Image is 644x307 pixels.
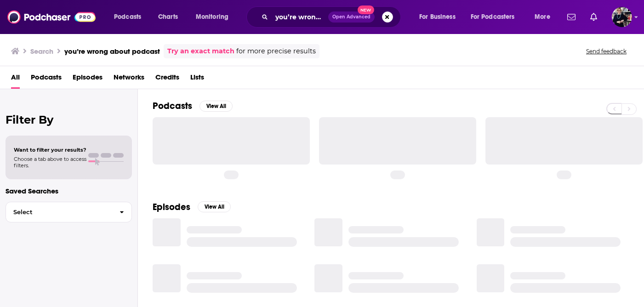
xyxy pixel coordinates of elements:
[612,7,632,27] img: User Profile
[583,47,629,55] button: Send feedback
[6,202,132,222] button: Select
[236,46,316,57] span: for more precise results
[155,70,179,89] a: Credits
[73,70,103,89] a: Episodes
[31,70,62,89] a: Podcasts
[190,70,204,89] a: Lists
[7,8,96,26] img: Podchaser - Follow, Share and Rate Podcasts
[64,47,160,56] h3: you’re wrong about podcast
[108,10,153,24] button: open menu
[199,101,233,112] button: View All
[158,11,178,23] span: Charts
[587,9,601,25] a: Show notifications dropdown
[114,70,144,89] a: Networks
[471,11,515,23] span: For Podcasters
[564,9,579,25] a: Show notifications dropdown
[413,10,467,24] button: open menu
[272,10,328,24] input: Search podcasts, credits, & more...
[6,209,112,215] span: Select
[152,10,183,24] a: Charts
[14,147,86,153] span: Want to filter your results?
[465,10,528,24] button: open menu
[153,100,233,112] a: PodcastsView All
[6,113,132,126] h2: Filter By
[30,47,53,56] h3: Search
[198,201,231,212] button: View All
[255,6,410,28] div: Search podcasts, credits, & more...
[419,11,456,23] span: For Business
[153,201,190,213] h2: Episodes
[612,7,632,27] span: Logged in as ndewey
[189,10,240,24] button: open menu
[528,10,562,24] button: open menu
[332,15,370,19] span: Open Advanced
[196,11,228,23] span: Monitoring
[114,11,141,23] span: Podcasts
[153,201,231,213] a: EpisodesView All
[6,187,132,195] p: Saved Searches
[11,70,20,89] a: All
[328,11,375,23] button: Open AdvancedNew
[14,156,86,169] span: Choose a tab above to access filters.
[167,46,234,57] a: Try an exact match
[153,100,192,112] h2: Podcasts
[535,11,550,23] span: More
[612,7,632,27] button: Show profile menu
[358,6,374,14] span: New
